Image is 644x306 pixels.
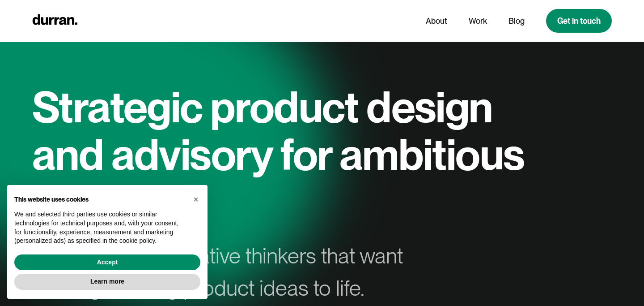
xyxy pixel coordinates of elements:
span: × [193,194,199,204]
p: We and selected third parties use cookies or similar technologies for technical purposes and, wit... [14,210,186,245]
button: Learn more [14,274,200,290]
button: Accept [14,254,200,271]
a: Get in touch [546,9,612,33]
h1: Strategic product design and advisory for ambitious founders [32,83,533,225]
button: Close this notice [189,192,203,207]
a: Work [469,13,487,30]
a: About [426,13,447,30]
h2: This website uses cookies [14,196,186,203]
div: Our clients are creative thinkers that want to bring their big product ideas to life. [32,240,419,304]
a: home [32,12,77,30]
a: Blog [508,13,525,30]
